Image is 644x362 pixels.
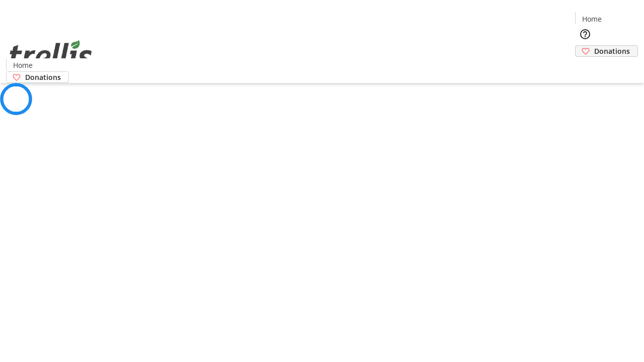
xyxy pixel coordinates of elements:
[25,72,61,82] span: Donations
[575,57,595,77] button: Cart
[594,46,630,56] span: Donations
[7,60,39,70] a: Home
[575,24,595,44] button: Help
[13,60,33,70] span: Home
[576,14,608,24] a: Home
[6,29,96,79] img: Orient E2E Organization vjlQ4Jt33u's Logo
[6,71,69,83] a: Donations
[582,14,602,24] span: Home
[575,45,638,57] a: Donations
